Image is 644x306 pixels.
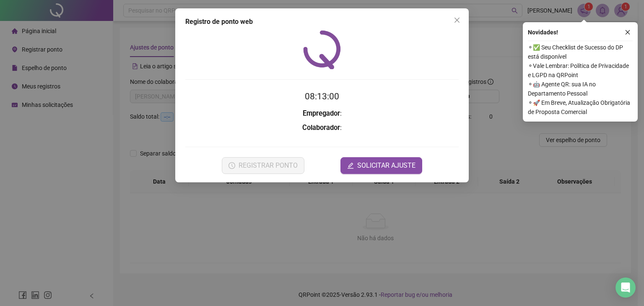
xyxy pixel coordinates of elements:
[528,43,633,61] span: ⚬ ✅ Seu Checklist de Sucesso do DP está disponível
[305,91,339,101] time: 08:13:00
[303,109,340,117] strong: Empregador
[528,98,633,117] span: ⚬ 🚀 Em Breve, Atualização Obrigatória de Proposta Comercial
[528,28,558,37] span: Novidades !
[357,161,415,171] span: SOLICITAR AJUSTE
[302,124,340,132] strong: Colaborador
[185,122,459,133] h3: :
[528,61,633,80] span: ⚬ Vale Lembrar: Política de Privacidade e LGPD na QRPoint
[625,29,631,35] span: close
[185,108,459,119] h3: :
[303,30,341,69] img: QRPoint
[340,157,422,174] button: editSOLICITAR AJUSTE
[185,17,459,27] div: Registro de ponto web
[454,17,460,23] span: close
[450,13,464,27] button: Close
[615,277,636,298] div: Open Intercom Messenger
[222,157,304,174] button: REGISTRAR PONTO
[528,80,633,98] span: ⚬ 🤖 Agente QR: sua IA no Departamento Pessoal
[347,162,354,169] span: edit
